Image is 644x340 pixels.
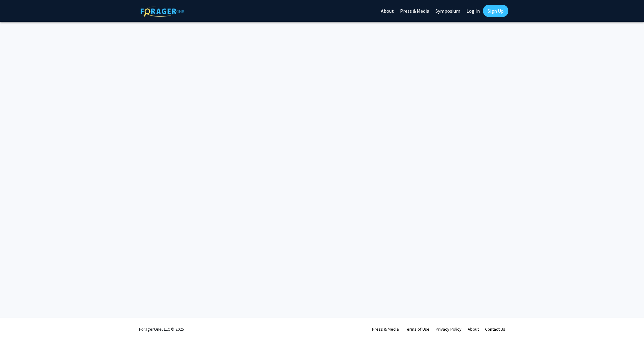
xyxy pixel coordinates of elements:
[141,6,184,17] img: ForagerOne Logo
[372,326,399,332] a: Press & Media
[483,5,508,17] a: Sign Up
[485,326,505,332] a: Contact Us
[468,326,479,332] a: About
[436,326,462,332] a: Privacy Policy
[405,326,430,332] a: Terms of Use
[139,318,184,340] div: ForagerOne, LLC © 2025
